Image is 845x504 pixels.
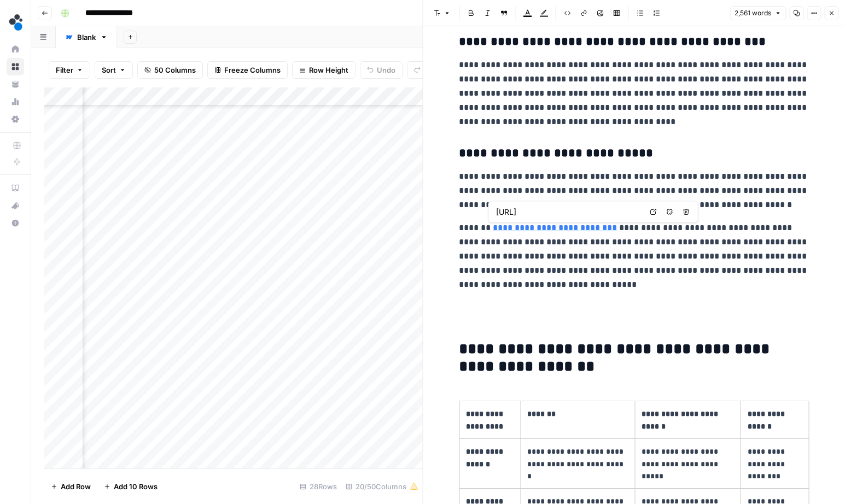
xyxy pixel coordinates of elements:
span: Add Row [61,481,91,492]
button: Filter [49,61,90,79]
button: 2,561 words [730,6,786,20]
span: 2,561 words [735,8,771,18]
a: Home [7,40,24,58]
button: Add Row [44,478,97,495]
span: Sort [102,65,116,75]
button: Row Height [292,61,356,79]
button: What's new? [7,197,24,214]
button: Undo [360,61,403,79]
button: Sort [95,61,133,79]
span: Filter [56,65,73,75]
div: 20/50 Columns [341,478,423,495]
a: AirOps Academy [7,179,24,197]
button: Add 10 Rows [97,478,164,495]
button: Help + Support [7,214,24,232]
a: Settings [7,110,24,128]
div: Blank [77,32,96,43]
span: Row Height [309,65,348,75]
span: Freeze Columns [224,65,281,75]
span: Undo [377,65,395,75]
button: Workspace: spot.ai [7,9,24,36]
a: Browse [7,58,24,75]
a: Usage [7,93,24,110]
a: Your Data [7,75,24,93]
span: 50 Columns [154,65,196,75]
span: Add 10 Rows [114,481,158,492]
div: 28 Rows [295,478,341,495]
button: 50 Columns [137,61,203,79]
img: spot.ai Logo [7,13,26,32]
div: What's new? [7,197,24,214]
button: Freeze Columns [207,61,288,79]
a: Blank [56,26,117,48]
